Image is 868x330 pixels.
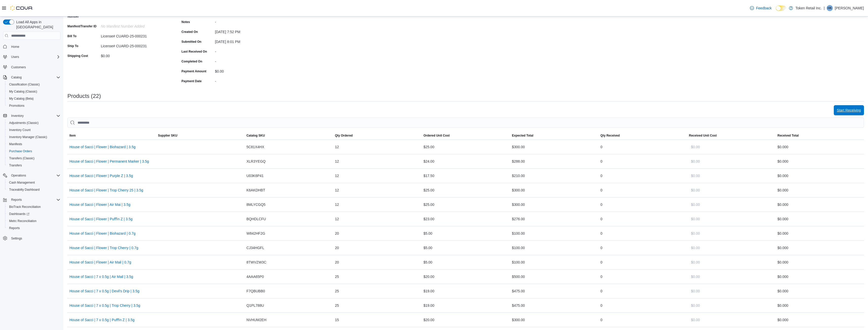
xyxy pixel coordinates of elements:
span: Inventory [11,114,24,118]
div: $0.00 0 [778,274,862,280]
button: Transfers [5,162,62,169]
span: Ordered Unit Cost [423,134,450,138]
div: $100.00 [510,243,598,253]
button: $0.00 [689,300,702,311]
span: K6AKDHBT [246,187,265,193]
button: House of Sacci | Flower | Trop Cherry 25 | 3.5g [69,188,143,192]
p: | [824,5,825,11]
div: $100.00 [510,257,598,267]
span: $0.00 [691,303,700,308]
span: CJ34HGFL [246,245,264,251]
button: Operations [1,172,62,179]
a: Traceabilty Dashboard [7,187,42,193]
span: Supplier SKU [158,134,177,138]
label: Payment Amount [181,69,206,73]
a: Inventory Manager (Classic) [7,134,49,140]
div: $475.00 [510,286,598,296]
button: House of Sacci | 7 x 0.5g | Trop Cherry | 3.5g [69,303,140,307]
span: 5C81X4HX [246,144,264,150]
button: $0.00 [689,185,702,195]
button: House of Sacci | Flower | Trop Cherry | 0.7g [69,246,138,250]
p: Token Retail Inc. [796,5,822,11]
button: Inventory Manager (Classic) [5,134,62,141]
div: 0 [598,185,687,195]
a: Customers [9,64,28,70]
span: Purchase Orders [9,149,32,153]
span: Cash Management [9,181,35,185]
span: Transfers (Classic) [9,156,34,160]
button: Ordered Unit Cost [421,131,510,140]
div: 12 [333,171,421,181]
button: Transfers (Classic) [5,155,62,162]
button: BioTrack Reconciliation [5,203,62,210]
div: $300.00 [510,142,598,152]
div: $0.00 0 [778,144,862,150]
span: $0.00 [691,188,700,193]
div: 0 [598,200,687,210]
span: Traceabilty Dashboard [9,188,40,192]
div: [DATE] 7:52 PM [215,28,283,34]
span: Customers [11,65,26,69]
span: Operations [9,172,60,179]
a: Purchase Orders [7,148,34,154]
span: Inventory Manager (Classic) [9,135,47,139]
nav: Complex example [3,41,60,255]
div: 0 [598,300,687,311]
span: Reports [7,225,60,231]
span: My Catalog (Beta) [7,96,60,102]
span: Adjustments (Classic) [7,120,60,126]
a: My Catalog (Beta) [7,96,36,102]
button: Users [1,53,62,60]
label: Submitted On [181,40,201,44]
span: Received Total [778,134,799,138]
button: Qty Received [598,131,687,140]
span: My Catalog (Beta) [9,97,34,101]
button: Cash Management [5,179,62,186]
div: 25 [333,272,421,282]
label: Shipping Cost [67,54,88,58]
button: Customers [1,63,62,71]
button: Classification (Classic) [5,81,62,88]
div: - [215,77,283,83]
div: $0.00 0 [778,317,862,323]
button: House of Sacci | Flower | Puﬃn Z | 3.5g [69,217,133,221]
button: Inventory [1,112,62,119]
button: $0.00 [689,243,702,253]
span: NVHUM2EH [246,317,266,323]
button: $0.00 [689,257,702,267]
span: Reports [11,198,22,202]
div: $19.00 [421,286,510,296]
div: [DATE] 8:01 PM [215,38,283,44]
span: Catalog [11,75,22,79]
span: My Catalog (Classic) [9,90,37,94]
span: Manifests [9,142,22,146]
span: $0.00 [691,317,700,322]
div: $0.00 0 [778,158,862,164]
div: License# CUARD-25-000231 [101,32,169,38]
span: $0.00 [691,173,700,178]
span: $0.00 [691,289,700,294]
div: $24.00 [421,156,510,166]
span: Metrc Reconciliation [9,219,36,223]
div: 12 [333,156,421,166]
span: Settings [9,235,60,241]
span: 8TWVZW3C [246,259,266,265]
div: $288.00 [510,156,598,166]
div: 20 [333,243,421,253]
span: F7QBUBB0 [246,288,265,294]
a: Manifests [7,141,24,147]
span: Reports [9,226,20,230]
button: $0.00 [689,228,702,238]
button: Received Total [775,131,864,140]
button: House of Sacci | Flower | Biohazard | 0.7g [69,231,136,235]
button: Inventory Count [5,126,62,134]
button: Settings [1,235,62,242]
button: Received Unit Cost [687,131,775,140]
button: Reports [1,196,62,203]
div: $0.00 0 [778,302,862,309]
div: $5.00 [421,243,510,253]
div: $19.00 [421,300,510,311]
a: Cash Management [7,180,37,186]
span: $0.00 [691,159,700,164]
p: [PERSON_NAME] [835,5,864,11]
